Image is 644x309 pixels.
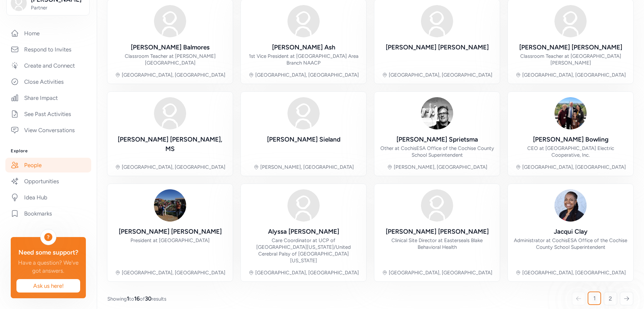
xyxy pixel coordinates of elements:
div: Administrator at CochisESA Office of the Cochise County School Superintendent [513,237,628,250]
a: People [5,158,91,172]
div: [PERSON_NAME] Bowling [533,135,608,144]
span: 2 [609,295,612,303]
div: CEO at [GEOGRAPHIC_DATA] Electric Cooperative, Inc. [513,145,628,158]
span: 30 [145,295,152,302]
div: [GEOGRAPHIC_DATA], [GEOGRAPHIC_DATA] [522,269,626,276]
div: [PERSON_NAME] [PERSON_NAME] [386,43,489,52]
a: Close Activities [5,74,91,89]
div: Classroom Teacher at [PERSON_NAME][GEOGRAPHIC_DATA] [113,53,227,66]
div: [PERSON_NAME] [PERSON_NAME], MS [113,135,227,154]
div: [PERSON_NAME] [PERSON_NAME] [519,43,622,52]
span: Partner [31,4,85,11]
h3: Explore [11,148,86,154]
img: Avatar [287,189,320,222]
div: [GEOGRAPHIC_DATA], [GEOGRAPHIC_DATA] [255,72,359,78]
div: Classroom Teacher at [GEOGRAPHIC_DATA][PERSON_NAME] [513,53,628,66]
img: Avatar [154,97,186,129]
div: Care Coordinator at UCP of [GEOGRAPHIC_DATA][US_STATE]/United Cerebral Palsy of [GEOGRAPHIC_DATA]... [246,237,361,264]
div: [PERSON_NAME] Balmores [131,43,210,52]
button: Ask us here! [16,279,80,293]
div: [GEOGRAPHIC_DATA], [GEOGRAPHIC_DATA] [122,164,225,170]
a: Share Impact [5,90,91,105]
a: Idea Hub [5,190,91,205]
div: [GEOGRAPHIC_DATA], [GEOGRAPHIC_DATA] [122,72,225,78]
div: [PERSON_NAME] Sprietsma [396,135,478,144]
img: Avatar [554,5,587,37]
a: See Past Activities [5,107,91,121]
span: Showing to of results [107,295,166,303]
div: [PERSON_NAME] Ash [272,43,335,52]
a: 2 [604,292,617,305]
div: [PERSON_NAME] [PERSON_NAME] [119,227,222,236]
div: Jacqui Clay [554,227,588,236]
span: 1 [127,295,129,302]
a: View Conversations [5,123,91,138]
img: Avatar [554,189,587,222]
div: Alyssa [PERSON_NAME] [268,227,339,236]
div: [GEOGRAPHIC_DATA], [GEOGRAPHIC_DATA] [522,164,626,170]
img: Avatar [421,97,453,129]
img: Avatar [421,189,453,222]
span: Ask us here! [22,282,75,290]
a: Opportunities [5,174,91,189]
span: 1 [593,294,596,302]
img: Avatar [154,189,186,222]
div: [PERSON_NAME], [GEOGRAPHIC_DATA] [260,164,354,170]
div: Clinical Site Director at Easterseals Blake Behavioral Health [380,237,494,250]
a: Bookmarks [5,206,91,221]
div: [PERSON_NAME] Sieland [267,135,340,144]
div: [GEOGRAPHIC_DATA], [GEOGRAPHIC_DATA] [255,269,359,276]
div: [PERSON_NAME] [PERSON_NAME] [386,227,489,236]
div: [PERSON_NAME], [GEOGRAPHIC_DATA] [394,164,487,170]
div: [GEOGRAPHIC_DATA], [GEOGRAPHIC_DATA] [389,72,492,78]
img: Avatar [421,5,453,37]
div: Need some support? [16,248,80,257]
div: ? [44,233,52,241]
img: Avatar [554,97,587,129]
img: Avatar [287,97,320,129]
div: President at [GEOGRAPHIC_DATA] [130,237,210,244]
a: Home [5,26,91,41]
span: 16 [134,295,140,302]
div: Other at CochisESA Office of the Cochise County School Superintendent [380,145,494,158]
img: Avatar [287,5,320,37]
div: [GEOGRAPHIC_DATA], [GEOGRAPHIC_DATA] [122,269,225,276]
a: Create and Connect [5,58,91,73]
div: 1st Vice President at [GEOGRAPHIC_DATA] Area Branch NAACP [246,53,361,66]
div: [GEOGRAPHIC_DATA], [GEOGRAPHIC_DATA] [389,269,492,276]
div: Have a question? We've got answers. [16,259,80,275]
div: [GEOGRAPHIC_DATA], [GEOGRAPHIC_DATA] [522,72,626,78]
a: Respond to Invites [5,42,91,57]
img: Avatar [154,5,186,37]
